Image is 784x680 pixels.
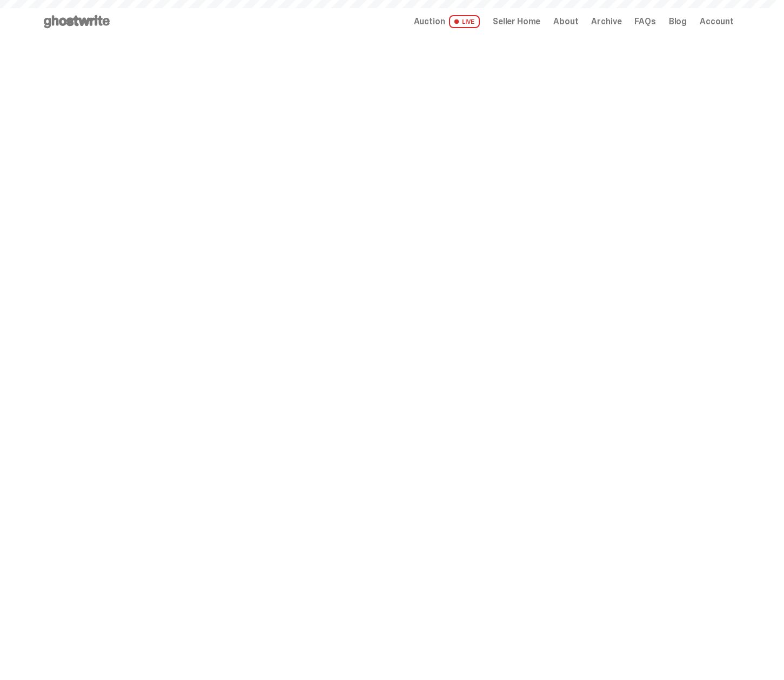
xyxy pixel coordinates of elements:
[449,15,480,28] span: LIVE
[414,15,480,28] a: Auction LIVE
[591,17,621,26] a: Archive
[634,17,655,26] a: FAQs
[700,17,734,26] a: Account
[553,17,578,26] a: About
[414,17,445,26] span: Auction
[669,17,687,26] a: Blog
[493,17,540,26] a: Seller Home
